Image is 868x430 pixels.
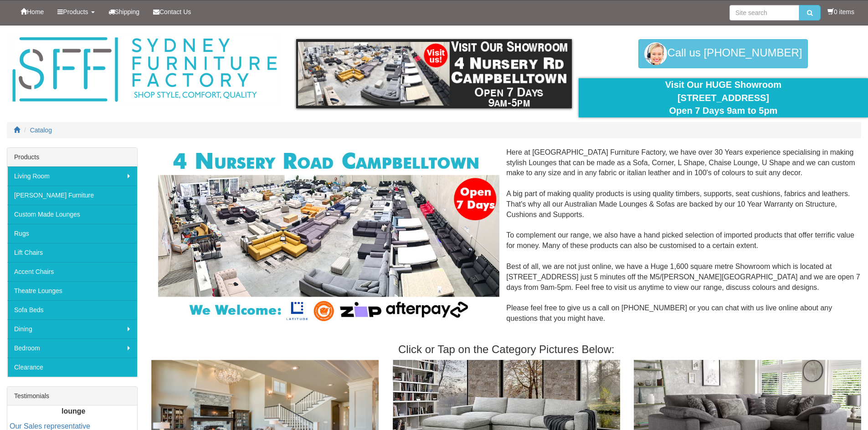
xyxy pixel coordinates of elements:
a: Catalog [30,126,52,134]
a: Sofa Beds [7,300,137,319]
span: Home [27,8,44,15]
span: Shipping [115,8,140,15]
a: Contact Us [146,0,198,23]
span: Contact Us [159,8,191,15]
span: Products [63,8,88,15]
img: showroom.gif [296,39,572,108]
a: Clearance [7,358,137,377]
a: Dining [7,319,137,339]
a: Home [14,0,51,23]
a: Theatre Lounges [7,281,137,300]
a: Custom Made Lounges [7,205,137,224]
div: Visit Our HUGE Showroom [STREET_ADDRESS] Open 7 Days 9am to 5pm [586,78,861,117]
li: 0 items [827,7,854,16]
a: Accent Chairs [7,262,137,281]
a: Products [51,0,101,23]
div: Here at [GEOGRAPHIC_DATA] Furniture Factory, we have over 30 Years experience specialising in mak... [151,147,861,334]
a: Living Room [7,167,137,186]
b: Have been everywhere looking for a lounge [11,396,136,415]
h3: Click or Tap on the Category Pictures Below: [151,344,861,355]
img: Sydney Furniture Factory [8,35,281,105]
div: Products [7,148,137,167]
input: Site search [729,5,799,20]
a: Bedroom [7,339,137,358]
a: [PERSON_NAME] Furniture [7,186,137,205]
a: Rugs [7,224,137,243]
div: Testimonials [7,387,137,405]
img: Corner Modular Lounges [158,147,499,324]
a: Lift Chairs [7,243,137,262]
a: Shipping [102,0,147,23]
